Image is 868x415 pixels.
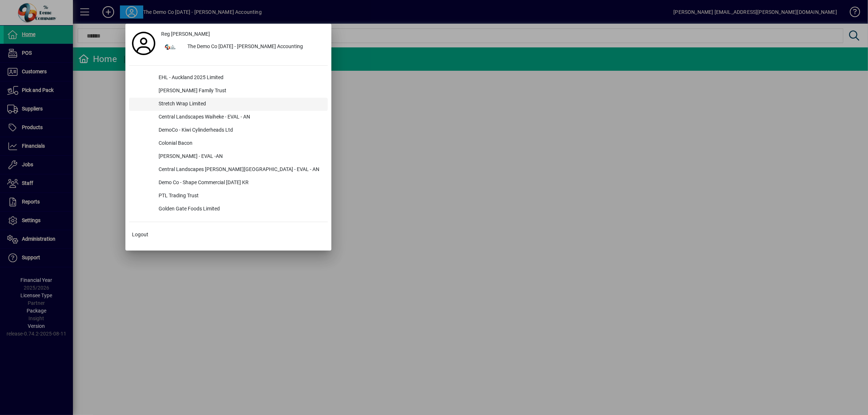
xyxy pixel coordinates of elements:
span: Reg [PERSON_NAME] [161,30,210,38]
button: Demo Co - Shape Commercial [DATE] KR [129,177,328,190]
button: The Demo Co [DATE] - [PERSON_NAME] Accounting [158,40,328,54]
div: EHL - Auckland 2025 Limited [153,71,328,85]
a: Reg [PERSON_NAME] [158,27,328,40]
div: PTL Trading Trust [153,190,328,203]
button: [PERSON_NAME] Family Trust [129,85,328,98]
div: [PERSON_NAME] Family Trust [153,85,328,98]
div: DemoCo - Kiwi Cylinderheads Ltd [153,124,328,137]
button: Colonial Bacon [129,137,328,150]
a: Profile [129,37,158,50]
span: Logout [132,231,148,238]
div: Colonial Bacon [153,137,328,150]
div: Central Landscapes [PERSON_NAME][GEOGRAPHIC_DATA] - EVAL - AN [153,163,328,177]
button: Central Landscapes [PERSON_NAME][GEOGRAPHIC_DATA] - EVAL - AN [129,163,328,177]
div: Stretch Wrap Limited [153,98,328,111]
button: Stretch Wrap Limited [129,98,328,111]
button: EHL - Auckland 2025 Limited [129,71,328,85]
div: [PERSON_NAME] - EVAL -AN [153,150,328,163]
button: PTL Trading Trust [129,190,328,203]
div: Golden Gate Foods Limited [153,203,328,216]
div: Central Landscapes Waiheke - EVAL - AN [153,111,328,124]
button: Golden Gate Foods Limited [129,203,328,216]
button: Logout [129,228,328,241]
button: Central Landscapes Waiheke - EVAL - AN [129,111,328,124]
button: [PERSON_NAME] - EVAL -AN [129,150,328,163]
div: The Demo Co [DATE] - [PERSON_NAME] Accounting [182,40,328,54]
div: Demo Co - Shape Commercial [DATE] KR [153,177,328,190]
button: DemoCo - Kiwi Cylinderheads Ltd [129,124,328,137]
